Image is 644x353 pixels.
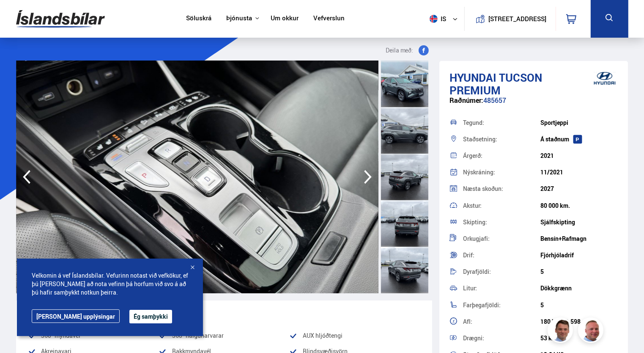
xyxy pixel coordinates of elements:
[463,285,540,291] div: Litur:
[463,203,540,209] div: Akstur:
[540,335,618,342] div: 53 km
[540,235,618,242] div: Bensín+Rafmagn
[540,219,618,226] div: Sjálfskipting
[226,14,252,22] button: Þjónusta
[540,136,618,143] div: Á staðnum
[463,169,540,175] div: Nýskráning:
[463,252,540,258] div: Drif:
[463,269,540,275] div: Dyrafjöldi:
[426,6,464,31] button: is
[540,318,618,325] div: 180 hö. / 1.598 cc.
[449,70,542,98] span: Tucson PREMIUM
[463,236,540,242] div: Orkugjafi:
[463,335,540,341] div: Drægni:
[16,61,378,293] img: 3361949.jpeg
[463,120,540,126] div: Tegund:
[540,185,618,192] div: 2027
[549,319,574,344] img: FbJEzSuNWCJXmdc-.webp
[449,96,483,105] span: Raðnúmer:
[540,202,618,209] div: 80 000 km.
[463,186,540,192] div: Næsta skoðun:
[271,14,299,23] a: Um okkur
[463,302,540,308] div: Farþegafjöldi:
[540,302,618,309] div: 5
[28,307,420,320] div: Vinsæll búnaður
[579,319,605,344] img: siFngHWaQ9KaOqBr.png
[159,331,289,341] li: 360° nálgunarvarar
[449,97,618,113] div: 485657
[463,319,540,325] div: Afl:
[540,169,618,176] div: 11/2021
[16,5,105,33] img: G0Ugv5HjCgRt.svg
[289,331,420,341] li: AUX hljóðtengi
[32,271,188,297] span: Velkomin á vef Íslandsbílar. Vefurinn notast við vefkökur, ef þú [PERSON_NAME] að nota vefinn þá ...
[540,252,618,259] div: Fjórhjóladrif
[129,310,172,323] button: Ég samþykki
[540,285,618,292] div: Dökkgrænn
[426,15,447,23] span: is
[313,14,345,23] a: Vefverslun
[449,70,496,85] span: Hyundai
[540,268,618,275] div: 5
[7,3,32,29] button: Open LiveChat chat widget
[32,309,120,323] a: [PERSON_NAME] upplýsingar
[492,15,543,22] button: [STREET_ADDRESS]
[469,7,551,31] a: [STREET_ADDRESS]
[463,136,540,142] div: Staðsetning:
[463,153,540,159] div: Árgerð:
[386,45,414,55] span: Deila með:
[382,45,432,55] button: Deila með:
[463,219,540,225] div: Skipting:
[540,152,618,159] div: 2021
[540,119,618,126] div: Sportjeppi
[430,15,438,23] img: svg+xml;base64,PHN2ZyB4bWxucz0iaHR0cDovL3d3dy53My5vcmcvMjAwMC9zdmciIHdpZHRoPSI1MTIiIGhlaWdodD0iNT...
[186,14,211,23] a: Söluskrá
[588,65,622,91] img: brand logo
